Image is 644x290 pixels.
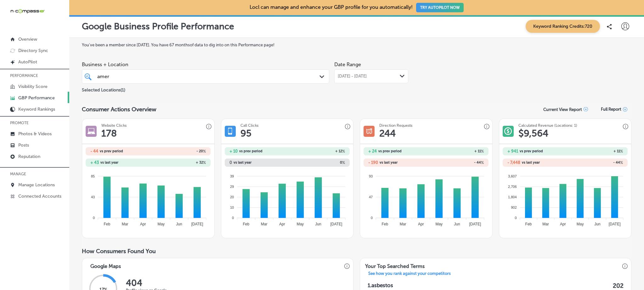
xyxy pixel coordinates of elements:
[565,149,623,154] h2: + 11
[148,160,206,165] h2: + 32
[18,142,29,148] p: Posts
[229,149,238,154] h2: + 10
[543,107,582,112] p: Current View Report
[261,222,268,226] tspan: Mar
[243,222,249,226] tspan: Feb
[608,222,620,226] tspan: [DATE]
[334,61,361,67] label: Date Range
[287,160,345,165] h2: 0
[426,149,484,154] h2: + 11
[369,174,373,178] tspan: 93
[454,222,460,226] tspan: Jun
[101,123,127,128] h3: Website Clicks
[576,222,584,226] tspan: May
[515,216,517,220] tspan: 0
[18,131,52,136] p: Photos & Videos
[520,149,543,153] span: vs prev period
[481,160,484,165] span: %
[436,222,443,226] tspan: May
[518,128,548,139] h1: $ 9,564
[18,84,48,89] p: Visibility Score
[18,48,48,53] p: Directory Sync
[82,106,156,113] span: Consumer Actions Overview
[140,222,146,226] tspan: Apr
[511,206,517,209] tspan: 902
[85,258,126,271] h3: Google Maps
[601,107,621,112] span: Full Report
[82,21,234,32] p: Google Business Profile Performance
[507,160,520,165] h2: - 7,448
[508,174,517,178] tspan: 3,607
[230,185,234,188] tspan: 29
[230,195,234,199] tspan: 20
[416,3,464,12] button: TRY AUTOPILOT NOW
[10,8,45,14] img: 660ab0bf-5cc7-4cb8-ba1c-48b5ae0f18e60NCTV_CLogo_TV_Black_-500x88.png
[368,160,378,165] h2: - 190
[90,149,98,154] h2: - 44
[230,174,234,178] tspan: 39
[176,222,182,226] tspan: Jun
[565,160,623,165] h2: - 44
[594,222,600,226] tspan: Jun
[525,222,532,226] tspan: Feb
[101,128,117,139] h1: 178
[400,222,406,226] tspan: Mar
[518,123,577,128] h3: Calculated Revenue (Locations: 1)
[91,174,95,178] tspan: 85
[18,95,55,101] p: GBP Performance
[18,194,61,199] p: Connected Accounts
[620,160,623,165] span: %
[363,271,456,278] a: See how you rank against your competitors
[330,222,342,226] tspan: [DATE]
[126,278,176,288] h2: 404
[18,37,37,42] p: Overview
[418,222,424,226] tspan: Apr
[342,160,345,165] span: %
[426,160,484,165] h2: - 44
[342,149,345,154] span: %
[122,222,128,226] tspan: Mar
[522,161,540,164] span: vs last year
[18,182,55,188] p: Manage Locations
[369,195,373,199] tspan: 47
[382,222,388,226] tspan: Feb
[508,195,517,199] tspan: 1,804
[613,282,624,289] label: 202
[158,222,165,226] tspan: May
[508,185,517,188] tspan: 2,706
[368,149,377,154] h2: + 24
[229,160,232,165] h2: 0
[507,149,518,154] h2: + 941
[82,248,156,255] span: How Consumers Found You
[232,216,234,220] tspan: 0
[379,123,412,128] h3: Direction Requests
[620,149,623,154] span: %
[287,149,345,154] h2: + 12
[368,282,393,289] p: 1. asbestos
[297,222,304,226] tspan: May
[560,222,566,226] tspan: Apr
[469,222,481,226] tspan: [DATE]
[371,216,373,220] tspan: 0
[481,149,484,154] span: %
[279,222,285,226] tspan: Apr
[338,74,367,79] span: [DATE] - [DATE]
[82,43,631,47] label: You've been a member since [DATE] . You have 67 months of data to dig into on this Performance page!
[230,206,234,209] tspan: 10
[378,149,402,153] span: vs prev period
[91,195,95,199] tspan: 43
[100,161,118,164] span: vs last year
[379,128,396,139] h1: 244
[542,222,549,226] tspan: Mar
[239,149,263,153] span: vs prev period
[203,160,206,165] span: %
[191,222,203,226] tspan: [DATE]
[90,160,99,165] h2: + 43
[315,222,321,226] tspan: Jun
[526,20,600,33] span: Keyword Ranking Credits: 720
[82,61,329,67] span: Business + Location
[240,123,258,128] h3: Call Clicks
[18,154,40,159] p: Reputation
[104,222,110,226] tspan: Feb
